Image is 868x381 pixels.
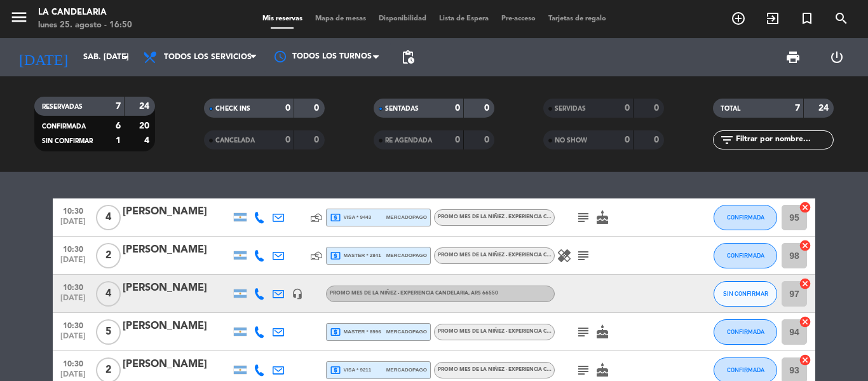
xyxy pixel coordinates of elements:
strong: 4 [144,136,152,145]
i: cake [595,210,610,225]
i: subject [576,363,591,378]
span: mercadopago [386,213,427,221]
span: CONFIRMADA [727,328,764,335]
button: CONFIRMADA [714,243,777,268]
strong: 0 [654,104,661,113]
span: mercadopago [386,328,427,336]
span: [DATE] [57,332,89,347]
span: 10:30 [57,279,89,294]
i: search [834,11,849,26]
i: menu [10,8,29,27]
button: menu [10,8,29,31]
i: local_atm [330,250,341,261]
strong: 0 [455,104,460,113]
span: 10:30 [57,317,89,332]
strong: 0 [314,135,322,144]
span: 5 [96,319,121,345]
strong: 1 [116,136,121,145]
span: RE AGENDADA [385,137,432,144]
i: local_atm [330,326,341,338]
span: CONFIRMADA [727,366,764,373]
strong: 6 [116,121,121,130]
span: master * 8996 [330,326,381,338]
div: lunes 25. agosto - 16:50 [38,19,132,32]
i: subject [576,324,591,340]
span: 10:30 [57,241,89,256]
span: Disponibilidad [372,15,433,22]
span: 4 [96,281,121,307]
span: print [785,50,801,65]
i: cancel [799,201,811,214]
span: CONFIRMADA [727,214,764,221]
span: SIN CONFIRMAR [723,290,768,297]
span: PROMO MES DE LA NIÑEZ - EXPERIENCIA CANDELARIA [438,329,576,334]
div: LOG OUT [815,38,858,76]
div: [PERSON_NAME] [123,280,231,296]
strong: 20 [139,121,152,130]
span: CONFIRMADA [727,252,764,259]
i: power_settings_new [829,50,844,65]
span: 4 [96,205,121,230]
span: visa * 9443 [330,212,371,223]
strong: 24 [139,102,152,111]
i: subject [576,248,591,263]
i: local_atm [330,364,341,376]
span: [DATE] [57,294,89,308]
div: LA CANDELARIA [38,6,132,19]
i: cancel [799,315,811,328]
span: CANCELADA [215,137,255,144]
span: Tarjetas de regalo [542,15,613,22]
span: mercadopago [386,251,427,260]
div: [PERSON_NAME] [123,204,231,220]
span: Mis reservas [256,15,309,22]
strong: 0 [285,135,290,144]
i: add_circle_outline [731,11,746,26]
span: Lista de Espera [433,15,495,22]
i: healing [557,248,572,263]
span: PROMO MES DE LA NIÑEZ - EXPERIENCIA CANDELARIA [438,253,606,258]
i: local_atm [330,212,341,223]
span: PROMO MES DE LA NIÑEZ - EXPERIENCIA CANDELARIA [438,367,576,372]
span: CHECK INS [215,106,250,112]
button: CONFIRMADA [714,319,777,345]
div: [PERSON_NAME] [123,242,231,258]
span: CONFIRMADA [42,123,86,130]
strong: 0 [654,135,661,144]
span: SENTADAS [385,106,419,112]
strong: 0 [285,104,290,113]
strong: 0 [484,104,492,113]
span: RESERVADAS [42,104,83,110]
div: [PERSON_NAME] [123,356,231,373]
strong: 7 [795,104,800,113]
span: Todos los servicios [164,53,252,62]
strong: 7 [116,102,121,111]
button: CONFIRMADA [714,205,777,230]
span: NO SHOW [555,137,587,144]
span: SIN CONFIRMAR [42,138,93,144]
span: visa * 9211 [330,364,371,376]
i: exit_to_app [765,11,780,26]
button: SIN CONFIRMAR [714,281,777,307]
span: PROMO MES DE LA NIÑEZ - EXPERIENCIA CANDELARIA [438,214,576,219]
i: turned_in_not [799,11,815,26]
span: 10:30 [57,356,89,370]
span: [DATE] [57,218,89,232]
i: cake [595,324,610,340]
span: master * 2841 [330,250,381,261]
span: SERVIDAS [555,106,586,112]
span: Pre-acceso [495,15,542,22]
input: Filtrar por nombre... [735,133,833,147]
span: [DATE] [57,256,89,270]
strong: 0 [455,135,460,144]
strong: 0 [314,104,322,113]
span: 10:30 [57,203,89,218]
i: subject [576,210,591,225]
span: , ARS 66550 [468,291,498,296]
span: PROMO MES DE LA NIÑEZ - EXPERIENCIA CANDELARIA [330,291,498,296]
i: [DATE] [10,43,77,71]
span: Mapa de mesas [309,15,372,22]
i: cake [595,363,610,378]
div: [PERSON_NAME] [123,318,231,335]
strong: 0 [625,104,630,113]
i: filter_list [719,132,735,148]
